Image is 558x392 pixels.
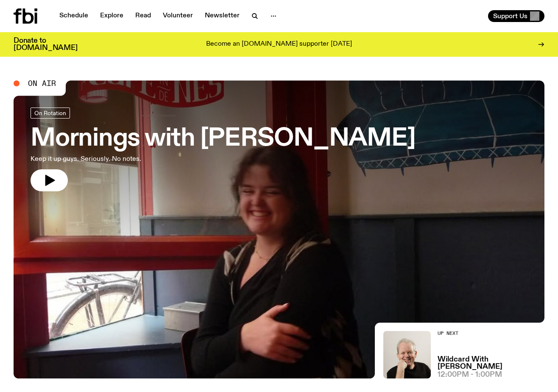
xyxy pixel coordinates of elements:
[493,12,527,20] span: Support Us
[438,331,544,336] h2: Up Next
[34,110,66,116] span: On Rotation
[95,10,128,22] a: Explore
[438,356,544,370] a: Wildcard With [PERSON_NAME]
[488,10,544,22] button: Support Us
[14,37,78,52] h3: Donate to [DOMAIN_NAME]
[200,10,245,22] a: Newsletter
[438,371,502,378] span: 12:00pm - 1:00pm
[31,108,70,119] a: On Rotation
[206,41,352,48] p: Become an [DOMAIN_NAME] supporter [DATE]
[54,10,93,22] a: Schedule
[28,80,56,87] span: On Air
[130,10,156,22] a: Read
[31,154,248,164] p: Keep it up guys. Seriously. No notes.
[31,127,416,151] h3: Mornings with [PERSON_NAME]
[158,10,198,22] a: Volunteer
[383,331,431,378] img: Stuart is smiling charmingly, wearing a black t-shirt against a stark white background.
[31,108,416,191] a: Mornings with [PERSON_NAME]Keep it up guys. Seriously. No notes.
